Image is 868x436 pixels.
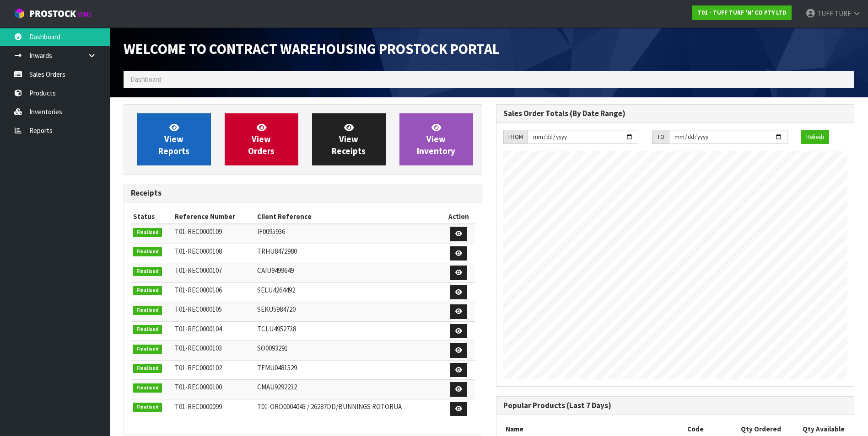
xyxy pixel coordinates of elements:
span: SELU4264492 [257,286,295,294]
a: ViewReceipts [312,113,386,165]
div: FROM [503,130,528,144]
img: cube-alt.png [14,8,25,19]
span: T01-REC0000103 [175,344,222,352]
span: CAIU9499649 [257,266,294,275]
h3: Sales Order Totals (By Date Range) [503,109,847,118]
span: Finalised [133,403,162,412]
span: Finalised [133,286,162,295]
span: Finalised [133,383,162,393]
a: ViewReports [137,113,211,165]
strong: T01 - TUFF TURF 'N' CO PTY LTD [697,9,787,16]
a: ViewOrders [225,113,298,165]
th: Status [131,209,173,224]
a: ViewInventory [399,113,473,165]
span: T01-REC0000105 [175,305,222,314]
span: SO0093291 [257,344,288,352]
span: TEMU0481529 [257,363,297,372]
span: View Inventory [417,122,455,156]
span: View Reports [158,122,189,156]
th: Reference Number [173,209,254,224]
span: T01-REC0000109 [175,227,222,236]
span: T01-REC0000106 [175,286,222,294]
span: Dashboard [130,75,162,84]
span: T01-REC0000107 [175,266,222,275]
span: Finalised [133,325,162,334]
span: Finalised [133,306,162,315]
small: WMS [78,10,92,19]
span: T01-ORD0004045 / 26287DD/BUNNINGS ROTORUA [257,402,402,411]
span: View Orders [248,122,275,156]
button: Refresh [801,130,829,144]
span: IF0095936 [257,227,285,236]
span: T01-REC0000099 [175,402,222,411]
span: T01-REC0000100 [175,383,222,391]
span: ProStock [29,8,76,20]
span: SEKU5984720 [257,305,296,314]
span: Finalised [133,247,162,256]
span: T01-REC0000108 [175,247,222,255]
h3: Popular Products (Last 7 Days) [503,401,847,410]
span: Finalised [133,228,162,237]
span: TCLU4952738 [257,324,296,333]
th: Client Reference [255,209,443,224]
div: TO [652,130,669,144]
span: TUFF TURF [817,9,851,18]
span: CMAU9292232 [257,383,297,391]
span: T01-REC0000102 [175,363,222,372]
th: Action [443,209,474,224]
span: TRHU8472980 [257,247,297,255]
span: T01-REC0000104 [175,324,222,333]
span: Finalised [133,267,162,276]
span: Welcome to Contract Warehousing ProStock Portal [124,40,500,58]
h3: Receipts [131,189,475,197]
span: Finalised [133,345,162,354]
span: View Receipts [332,122,366,156]
span: Finalised [133,364,162,373]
